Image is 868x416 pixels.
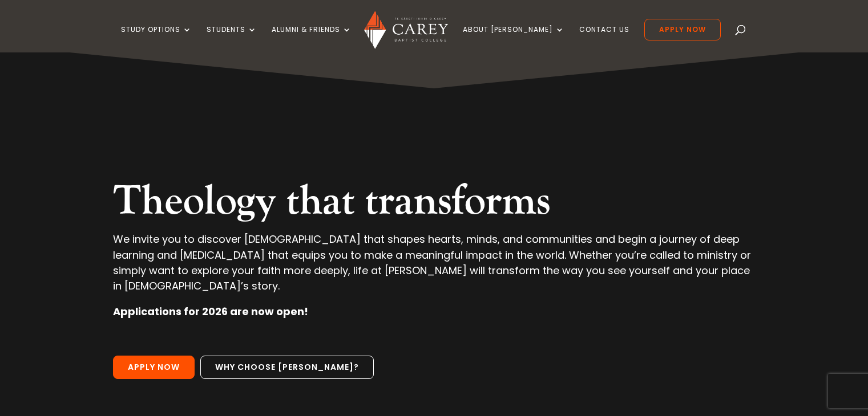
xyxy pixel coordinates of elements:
h2: Theology that transforms [113,177,754,231]
a: Study Options [121,26,192,52]
a: Apply Now [113,356,195,380]
a: Contact Us [579,26,629,52]
a: About [PERSON_NAME] [463,26,564,52]
a: Students [207,26,257,52]
a: Why choose [PERSON_NAME]? [200,356,374,380]
img: Carey Baptist College [364,11,448,49]
p: We invite you to discover [DEMOGRAPHIC_DATA] that shapes hearts, minds, and communities and begin... [113,231,754,304]
a: Apply Now [644,19,721,40]
a: Alumni & Friends [272,26,352,52]
strong: Applications for 2026 are now open! [113,304,308,319]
